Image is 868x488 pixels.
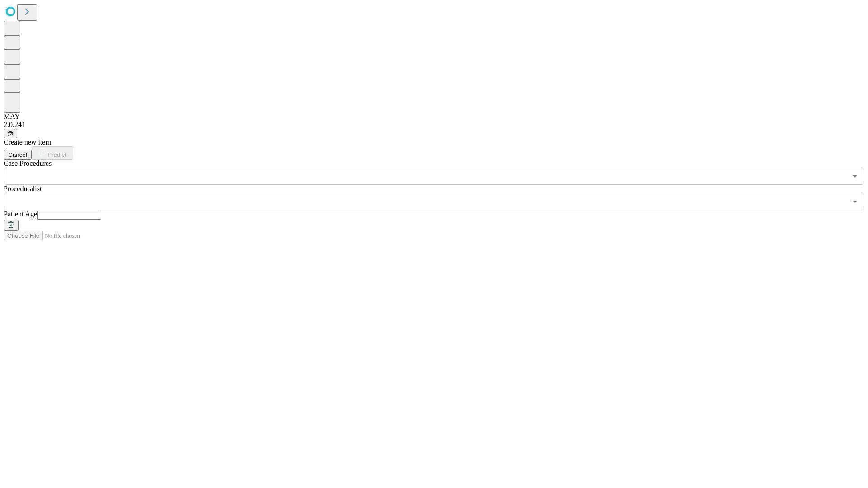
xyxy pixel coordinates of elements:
[4,160,52,167] span: Scheduled Procedure
[32,146,73,160] button: Predict
[4,150,32,160] button: Cancel
[4,210,37,218] span: Patient Age
[4,185,42,192] span: Proceduralist
[47,151,66,158] span: Predict
[4,113,864,121] div: MAY
[4,129,17,138] button: @
[849,195,861,208] button: Open
[4,138,51,146] span: Create new item
[849,170,861,183] button: Open
[4,121,864,129] div: 2.0.241
[7,130,14,137] span: @
[8,151,27,158] span: Cancel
